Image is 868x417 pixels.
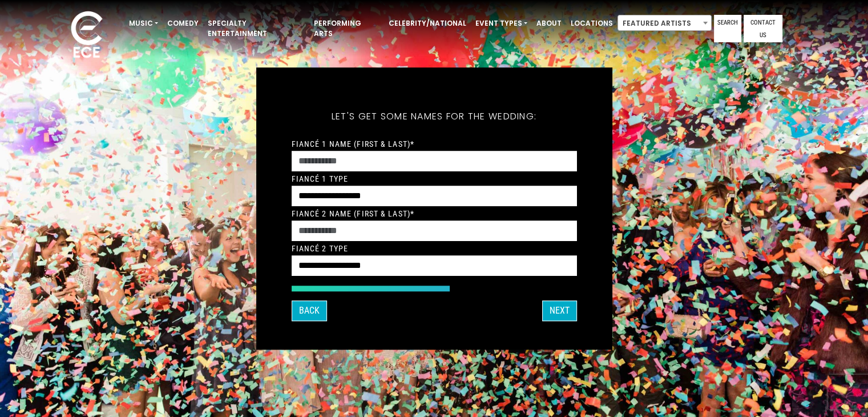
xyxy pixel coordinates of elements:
[384,14,471,33] a: Celebrity/National
[292,139,414,149] label: Fiancé 1 Name (First & Last)*
[292,174,349,184] label: Fiancé 1 Type
[292,300,327,321] button: Back
[58,8,115,63] img: ece_new_logo_whitev2-1.png
[309,14,384,43] a: Performing Arts
[566,14,617,33] a: Locations
[203,14,309,43] a: Specialty Entertainment
[532,14,566,33] a: About
[542,300,577,321] button: Next
[471,14,532,33] a: Event Types
[714,15,741,42] a: Search
[618,15,711,31] span: Featured Artists
[163,14,203,33] a: Comedy
[744,15,782,42] a: Contact Us
[292,209,414,219] label: Fiancé 2 Name (First & Last)*
[292,243,349,254] label: Fiancé 2 Type
[617,15,712,31] span: Featured Artists
[292,96,577,137] h5: Let's get some names for the wedding:
[124,14,163,33] a: Music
